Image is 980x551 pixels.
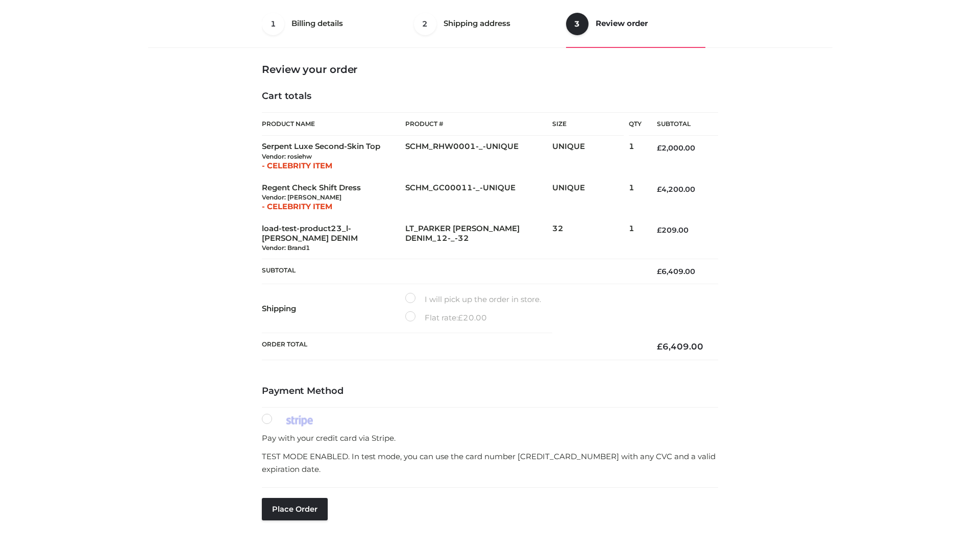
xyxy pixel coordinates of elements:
[657,267,695,276] bdi: 6,409.00
[405,311,487,324] label: Flat rate:
[262,386,718,397] h4: Payment Method
[262,63,718,76] h3: Review your order
[552,177,629,218] td: UNIQUE
[657,143,695,153] bdi: 2,000.00
[262,91,718,102] h4: Cart totals
[405,136,552,177] td: SCHM_RHW0001-_-UNIQUE
[262,284,405,333] th: Shipping
[262,202,332,211] span: - CELEBRITY ITEM
[262,193,341,201] small: Vendor: [PERSON_NAME]
[262,259,642,284] th: Subtotal
[405,112,552,136] th: Product #
[262,153,312,160] small: Vendor: rosiehw
[262,218,405,259] td: load-test-product23_l-[PERSON_NAME] DENIM
[657,341,703,352] bdi: 6,409.00
[657,185,661,194] span: £
[262,432,718,445] p: Pay with your credit card via Stripe.
[405,177,552,218] td: SCHM_GC00011-_-UNIQUE
[657,226,661,235] span: £
[458,313,463,322] span: £
[405,293,541,306] label: I will pick up the order in store.
[552,136,629,177] td: UNIQUE
[262,450,718,476] p: TEST MODE ENABLED. In test mode, you can use the card number [CREDIT_CARD_NUMBER] with any CVC an...
[629,112,642,136] th: Qty
[629,177,642,218] td: 1
[405,218,552,259] td: LT_PARKER [PERSON_NAME] DENIM_12-_-32
[262,161,332,170] span: - CELEBRITY ITEM
[262,112,405,136] th: Product Name
[262,244,310,252] small: Vendor: Brand1
[657,185,695,194] bdi: 4,200.00
[552,113,624,136] th: Size
[262,498,328,520] button: Place order
[629,136,642,177] td: 1
[657,143,661,153] span: £
[657,341,663,352] span: £
[262,333,642,360] th: Order Total
[458,313,487,322] bdi: 20.00
[642,113,718,136] th: Subtotal
[262,177,405,218] td: Regent Check Shift Dress
[657,226,689,235] bdi: 209.00
[262,136,405,177] td: Serpent Luxe Second-Skin Top
[629,218,642,259] td: 1
[657,267,661,276] span: £
[552,218,629,259] td: 32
